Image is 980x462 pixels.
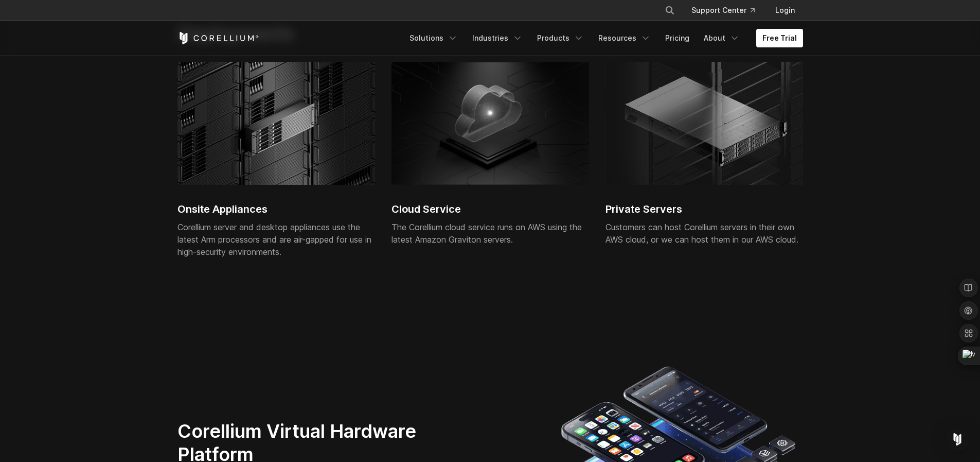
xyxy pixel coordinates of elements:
a: Support Center [683,1,763,20]
div: Customers can host Corellium servers in their own AWS cloud, or we can host them in our AWS cloud. [605,221,803,246]
img: Corellium Viper servers [605,62,803,185]
a: Pricing [659,29,696,47]
div: Navigation Menu [403,29,803,47]
button: Search [661,1,679,20]
h2: Private Servers [605,201,803,217]
a: Industries [466,29,529,47]
a: About [698,29,746,47]
img: Corellium platform cloud service [391,62,589,185]
a: Corellium Home [177,32,259,44]
h2: Cloud Service [391,201,589,217]
h2: Onsite Appliances [177,201,375,217]
div: Corellium server and desktop appliances use the latest Arm processors and are air-gapped for use ... [177,221,375,258]
a: Free Trial [756,29,803,47]
div: The Corellium cloud service runs on AWS using the latest Amazon Graviton servers. [391,221,589,246]
div: Navigation Menu [652,1,803,20]
a: Resources [592,29,657,47]
a: Solutions [403,29,464,47]
div: Open Intercom Messenger [945,427,970,452]
a: Login [767,1,803,20]
a: Products [531,29,590,47]
img: Onsite Appliances for Corellium server and desktop appliances [177,62,375,185]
